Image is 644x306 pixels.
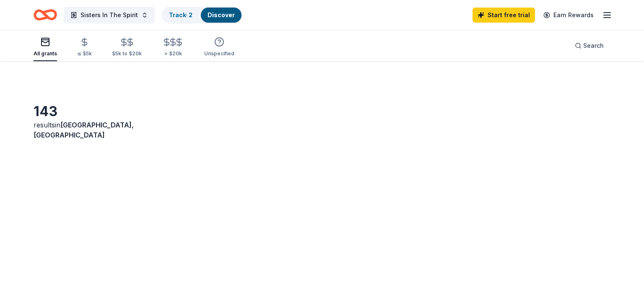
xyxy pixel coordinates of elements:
[34,121,134,139] span: [GEOGRAPHIC_DATA], [GEOGRAPHIC_DATA]
[34,103,141,120] div: 143
[112,50,142,57] div: $5k to $20k
[34,34,57,61] button: All grants
[204,34,234,61] button: Unspecified
[34,121,134,139] span: in
[80,10,138,20] span: Sisters In The Spirit
[34,120,141,140] div: results
[112,34,142,61] button: $5k to $20k
[162,34,184,61] button: > $20k
[208,11,235,18] a: Discover
[162,50,184,57] div: > $20k
[34,5,57,25] a: Home
[538,8,599,23] a: Earn Rewards
[64,7,155,23] button: Sisters In The Spirit
[169,11,192,18] a: Track· 2
[204,50,234,57] div: Unspecified
[34,50,57,57] div: All grants
[77,50,92,57] div: ≤ $5k
[583,41,604,51] span: Search
[161,7,242,23] button: Track· 2Discover
[568,37,610,54] button: Search
[77,34,92,61] button: ≤ $5k
[473,8,535,23] a: Start free trial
